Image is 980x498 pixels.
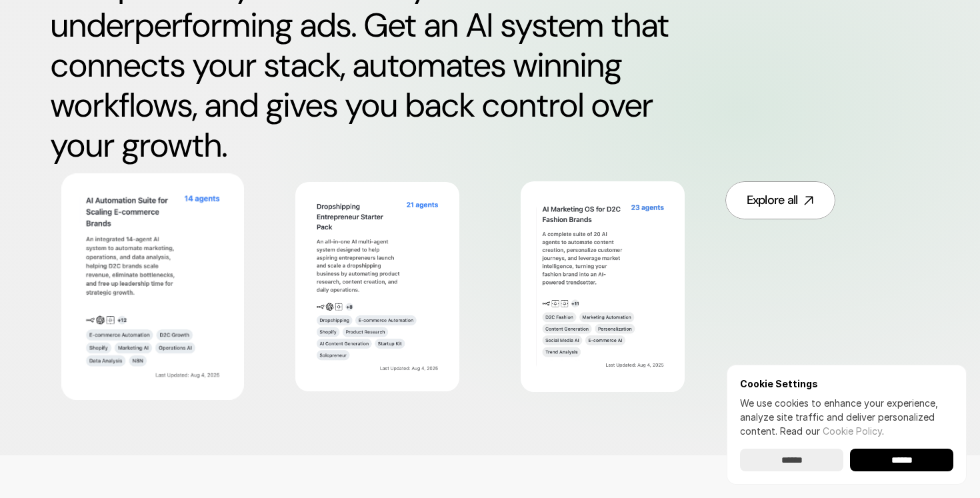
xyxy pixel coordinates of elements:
p: We use cookies to enhance your experience, analyze site traffic and deliver personalized content. [740,396,953,438]
div: Explore all [747,192,798,209]
h6: Cookie Settings [740,378,953,389]
a: Explore all [725,181,835,219]
span: Read our . [780,425,884,437]
a: Cookie Policy [823,425,882,437]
